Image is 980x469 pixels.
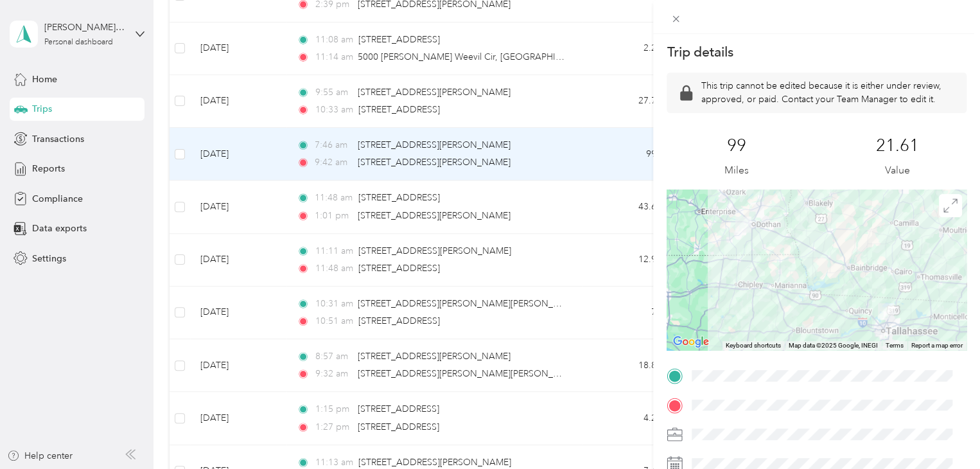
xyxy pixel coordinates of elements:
img: Google [670,333,712,350]
p: Miles [724,163,748,179]
p: 21.61 [876,136,919,156]
p: 99 [726,136,746,156]
a: Terms (opens in new tab) [886,342,904,349]
button: Keyboard shortcuts [726,341,781,350]
a: Open this area in Google Maps (opens a new window) [670,333,712,350]
a: Report a map error [911,342,963,349]
span: Map data ©2025 Google, INEGI [789,342,878,349]
p: This trip cannot be edited because it is either under review, approved, or paid. Contact your Tea... [701,79,955,106]
p: Value [885,163,910,179]
iframe: Everlance-gr Chat Button Frame [908,397,980,469]
p: Trip details [667,43,733,61]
